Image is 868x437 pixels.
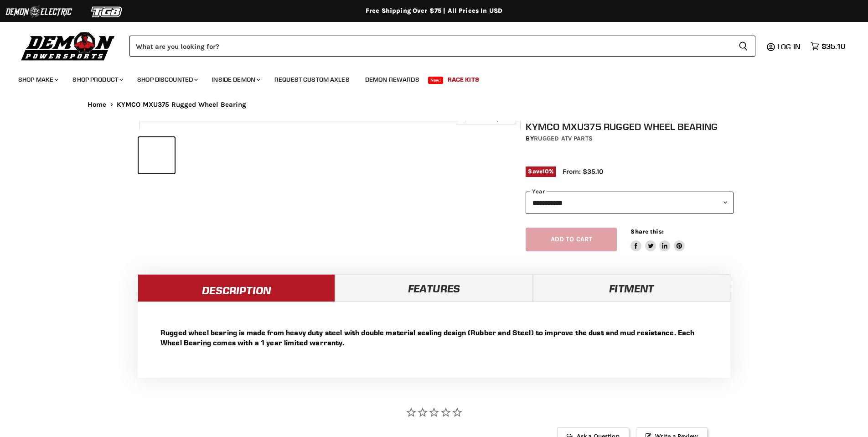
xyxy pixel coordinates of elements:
[526,166,556,177] span: Save %
[335,274,532,302] a: Features
[268,70,356,89] a: Request Custom Axles
[460,115,511,122] span: Click to expand
[205,70,266,89] a: Inside Demon
[533,274,730,302] a: Fitment
[773,42,806,51] a: Log in
[358,70,426,89] a: Demon Rewards
[806,40,850,53] a: $35.10
[11,67,843,89] ul: Main menu
[160,328,708,348] p: Rugged wheel bearing is made from heavy duty steel with double material sealing design (Rubber an...
[731,36,755,57] button: Search
[66,70,129,89] a: Shop Product
[88,101,107,109] a: Home
[630,228,663,235] span: Share this:
[630,228,685,252] aside: Share this:
[534,135,593,142] a: Rugged ATV Parts
[69,7,799,15] div: Free Shipping Over $75 | All Prices In USD
[821,42,845,51] span: $35.10
[18,30,118,62] img: Demon Powersports
[69,101,799,109] nav: Breadcrumbs
[526,134,734,144] div: by
[129,36,755,57] form: Product
[117,101,247,109] span: KYMCO MXU375 Rugged Wheel Bearing
[11,70,64,89] a: Shop Make
[563,167,603,176] span: From: $35.10
[526,192,734,214] select: year
[542,168,549,175] span: 10
[139,137,175,173] button: IMAGE thumbnail
[138,274,335,302] a: Description
[777,42,801,51] span: Log in
[5,3,73,21] img: Demon Electric Logo 2
[526,121,734,132] h1: KYMCO MXU375 Rugged Wheel Bearing
[428,77,444,84] span: New!
[130,70,203,89] a: Shop Discounted
[73,3,141,21] img: TGB Logo 2
[441,70,486,89] a: Race Kits
[129,36,731,57] input: Search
